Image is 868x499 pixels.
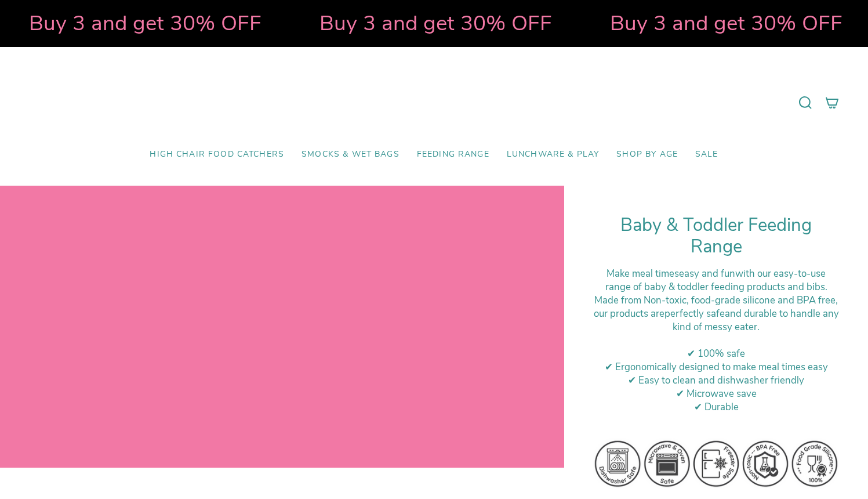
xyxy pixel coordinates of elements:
strong: Buy 3 and get 30% OFF [29,9,262,38]
div: ✔ Durable [593,400,839,414]
a: SALE [687,141,727,168]
div: ✔ Ergonomically designed to make meal times easy [593,360,839,374]
a: Mumma’s Little Helpers [334,64,534,141]
span: Smocks & Wet Bags [302,150,400,160]
strong: easy and fun [679,267,735,280]
strong: perfectly safe [664,307,725,320]
div: Make meal times with our easy-to-use range of baby & toddler feeding products and bibs. [593,267,839,294]
a: Feeding Range [408,141,498,168]
a: Smocks & Wet Bags [293,141,408,168]
span: Lunchware & Play [507,150,599,160]
span: Feeding Range [417,150,489,160]
h1: Baby & Toddler Feeding Range [593,215,839,258]
span: Shop by Age [616,150,678,160]
strong: Buy 3 and get 30% OFF [319,9,552,38]
strong: Buy 3 and get 30% OFF [610,9,842,38]
a: Shop by Age [608,141,687,168]
a: High Chair Food Catchers [141,141,293,168]
span: ✔ Microwave save [676,387,757,400]
span: SALE [695,150,718,160]
div: M [593,294,839,334]
div: ✔ 100% safe [593,347,839,360]
div: ✔ Easy to clean and dishwasher friendly [593,374,839,387]
span: High Chair Food Catchers [150,150,284,160]
a: Lunchware & Play [498,141,608,168]
span: ade from Non-toxic, food-grade silicone and BPA free, our products are and durable to handle any ... [594,294,839,334]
